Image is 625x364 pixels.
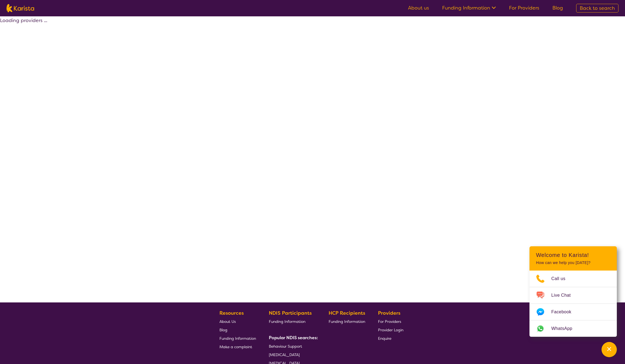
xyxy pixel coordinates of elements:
[329,310,365,316] b: HCP Recipients
[269,310,312,316] b: NDIS Participants
[269,350,316,359] a: [MEDICAL_DATA]
[378,327,403,332] span: Provider Login
[219,342,256,351] a: Make a complaint
[580,5,615,11] span: Back to search
[219,317,256,326] a: About Us
[551,308,578,316] span: Facebook
[602,342,617,357] button: Channel Menu
[219,327,227,332] span: Blog
[529,271,617,337] ul: Choose channel
[219,310,244,316] b: Resources
[378,310,400,316] b: Providers
[269,319,305,324] span: Funding Information
[551,324,579,333] span: WhatsApp
[269,317,316,326] a: Funding Information
[378,336,391,341] span: Enquire
[378,317,403,326] a: For Providers
[269,352,300,357] span: [MEDICAL_DATA]
[552,5,563,11] a: Blog
[378,319,401,324] span: For Providers
[442,5,496,11] a: Funding Information
[408,5,429,11] a: About us
[269,335,318,341] b: Popular NDIS searches:
[219,319,236,324] span: About Us
[551,275,572,283] span: Call us
[536,260,610,265] p: How can we help you [DATE]?
[529,246,617,337] div: Channel Menu
[536,252,610,258] h2: Welcome to Karista!
[329,319,365,324] span: Funding Information
[219,334,256,342] a: Funding Information
[509,5,539,11] a: For Providers
[7,4,34,12] img: Karista logo
[329,317,365,326] a: Funding Information
[551,291,577,299] span: Live Chat
[219,344,252,349] span: Make a complaint
[219,336,256,341] span: Funding Information
[576,4,618,13] a: Back to search
[529,320,617,337] a: Web link opens in a new tab.
[378,334,403,342] a: Enquire
[269,342,316,350] a: Behaviour Support
[269,344,302,349] span: Behaviour Support
[219,326,256,334] a: Blog
[378,326,403,334] a: Provider Login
